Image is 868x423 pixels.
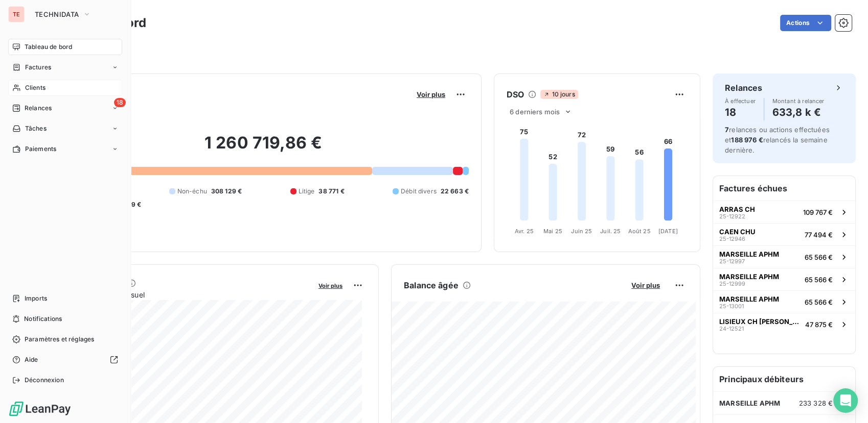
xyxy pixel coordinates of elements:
button: Voir plus [414,90,448,99]
span: 47 875 € [805,320,833,329]
span: 308 129 € [211,187,242,196]
span: Notifications [24,314,62,324]
h6: Balance âgée [404,279,459,291]
span: Factures [25,63,51,72]
span: 65 566 € [805,253,833,261]
h4: 18 [725,104,756,120]
span: 18 [114,98,126,107]
span: 109 767 € [803,208,833,216]
span: Aide [25,355,38,364]
div: Open Intercom Messenger [833,388,858,413]
button: MARSEILLE APHM25-1300165 566 € [713,290,855,313]
span: À effectuer [725,98,756,104]
button: ARRAS CH25-12922109 767 € [713,201,855,223]
div: TE [8,6,25,22]
span: MARSEILLE APHM [719,399,780,407]
span: Relances [25,104,52,113]
span: 25-13001 [719,303,744,309]
span: MARSEILLE APHM [719,295,779,303]
h6: DSO [507,88,524,101]
span: 65 566 € [805,276,833,284]
button: CAEN CHU25-1294677 494 € [713,223,855,245]
span: Chiffre d'affaires mensuel [58,289,311,300]
span: Débit divers [401,187,437,196]
span: MARSEILLE APHM [719,272,779,281]
span: 24-12521 [719,326,744,332]
span: Litige [299,187,315,196]
span: ARRAS CH [719,205,755,213]
span: Déconnexion [25,376,64,385]
span: Voir plus [631,281,660,289]
span: Imports [25,294,47,303]
span: 25-12999 [719,281,745,287]
button: MARSEILLE APHM25-1299765 566 € [713,245,855,268]
h2: 1 260 719,86 € [58,133,469,163]
h6: Relances [725,82,762,94]
h6: Principaux débiteurs [713,367,855,391]
span: Voir plus [417,90,445,98]
img: Logo LeanPay [8,401,72,417]
span: LISIEUX CH [PERSON_NAME] [719,317,801,326]
span: MARSEILLE APHM [719,250,779,258]
span: CAEN CHU [719,228,756,236]
a: Aide [8,352,122,368]
span: 22 663 € [441,187,469,196]
span: 25-12997 [719,258,745,264]
tspan: Août 25 [628,228,650,235]
span: TECHNIDATA [35,10,79,18]
span: 77 494 € [805,231,833,239]
span: Tableau de bord [25,42,72,52]
span: 25-12922 [719,213,745,219]
span: relances ou actions effectuées et relancés la semaine dernière. [725,126,830,154]
tspan: Juil. 25 [600,228,621,235]
span: Voir plus [318,282,342,289]
span: Non-échu [177,187,207,196]
span: 7 [725,126,729,134]
tspan: Juin 25 [571,228,592,235]
h4: 633,8 k € [772,104,825,120]
button: MARSEILLE APHM25-1299965 566 € [713,268,855,290]
span: 38 771 € [318,187,344,196]
span: Paiements [25,144,56,154]
button: Actions [780,15,831,31]
span: Paramètres et réglages [25,335,94,344]
span: 6 derniers mois [510,108,560,116]
span: 65 566 € [805,298,833,306]
h6: Factures échues [713,176,855,201]
button: LISIEUX CH [PERSON_NAME]24-1252147 875 € [713,313,855,335]
span: 233 328 € [799,399,833,407]
span: 25-12946 [719,236,745,242]
span: Tâches [25,124,47,133]
span: 188 976 € [731,136,763,144]
button: Voir plus [628,281,663,290]
button: Voir plus [315,281,346,290]
tspan: Avr. 25 [515,228,534,235]
span: Montant à relancer [772,98,825,104]
tspan: Mai 25 [543,228,562,235]
span: Clients [25,83,45,92]
tspan: [DATE] [658,228,678,235]
span: 10 jours [540,90,578,99]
